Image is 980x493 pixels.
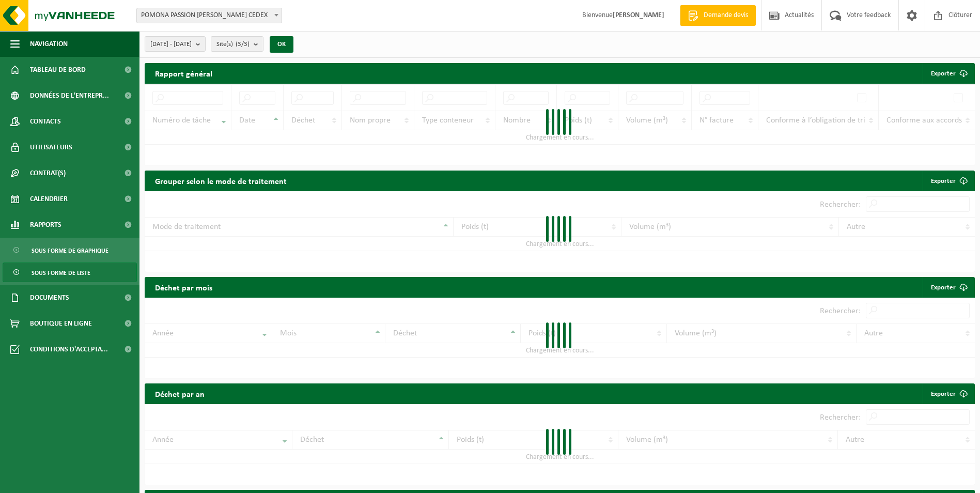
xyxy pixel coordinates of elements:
h2: Déchet par mois [145,277,223,297]
span: Utilisateurs [30,134,72,160]
count: (3/3) [236,41,250,48]
h2: Rapport général [145,63,223,84]
button: Site(s)(3/3) [211,36,263,52]
span: POMONA PASSION FROID - LOMME CEDEX [137,8,282,23]
a: Exporter [923,277,974,298]
span: Navigation [30,31,68,57]
span: Site(s) [216,37,250,52]
span: Boutique en ligne [30,311,92,336]
span: Demande devis [701,10,751,21]
a: Demande devis [680,5,756,26]
span: Sous forme de graphique [32,241,108,260]
span: Contacts [30,109,61,134]
button: [DATE] - [DATE] [145,36,206,52]
span: Sous forme de liste [32,263,90,283]
h2: Grouper selon le mode de traitement [145,171,297,191]
span: Calendrier [30,186,68,212]
a: Sous forme de graphique [3,240,137,260]
span: Documents [30,285,69,311]
a: Exporter [923,171,974,191]
span: [DATE] - [DATE] [150,37,192,52]
strong: [PERSON_NAME] [613,11,664,19]
span: Rapports [30,212,61,238]
span: POMONA PASSION FROID - LOMME CEDEX [136,8,282,23]
button: OK [270,36,293,53]
a: Sous forme de liste [3,263,137,282]
button: Exporter [923,63,974,84]
span: Conditions d'accepta... [30,336,108,362]
span: Contrat(s) [30,160,66,186]
h2: Déchet par an [145,383,215,404]
span: Données de l'entrepr... [30,83,109,109]
a: Exporter [923,383,974,404]
span: Tableau de bord [30,57,86,83]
